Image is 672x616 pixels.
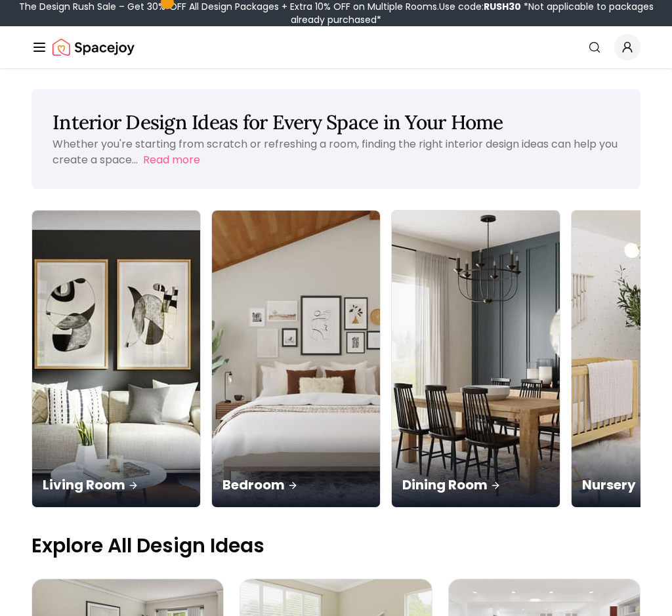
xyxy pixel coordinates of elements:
[211,210,381,508] a: BedroomBedroom
[52,136,618,167] p: Whether you're starting from scratch or refreshing a room, finding the right interior design idea...
[31,534,640,558] p: Explore All Design Ideas
[222,476,369,494] p: Bedroom
[43,476,190,494] p: Living Room
[32,211,200,507] img: Living Room
[392,211,560,507] img: Dining Room
[52,34,135,60] img: Spacejoy Logo
[31,210,201,508] a: Living RoomLiving Room
[52,110,619,134] h1: Interior Design Ideas for Every Space in Your Home
[402,476,549,494] p: Dining Room
[212,211,380,507] img: Bedroom
[391,210,560,508] a: Dining RoomDining Room
[143,152,200,168] button: Read more
[52,34,135,60] a: Spacejoy
[31,26,640,68] nav: Global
